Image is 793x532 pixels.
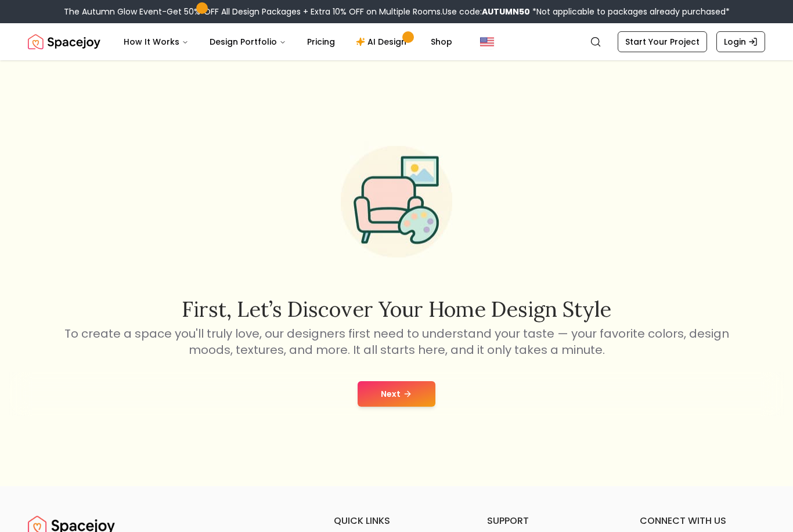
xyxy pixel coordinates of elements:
h6: support [487,514,612,528]
div: The Autumn Glow Event-Get 50% OFF All Design Packages + Extra 10% OFF on Multiple Rooms. [64,6,730,17]
a: Shop [421,30,462,53]
span: Use code: [442,6,530,17]
button: How It Works [114,30,198,53]
a: Login [716,31,765,52]
img: Start Style Quiz Illustration [322,127,471,276]
span: *Not applicable to packages already purchased* [530,6,730,17]
p: To create a space you'll truly love, our designers first need to understand your taste — your fav... [62,325,731,358]
h2: First, let’s discover your home design style [62,298,731,321]
a: Spacejoy [28,30,100,53]
nav: Global [28,23,765,60]
button: Design Portfolio [200,30,295,53]
nav: Main [114,30,462,53]
h6: connect with us [640,514,765,528]
b: AUTUMN50 [482,6,530,17]
button: Next [358,381,435,407]
a: Start Your Project [618,31,707,52]
a: AI Design [347,30,419,53]
h6: quick links [334,514,459,528]
img: Spacejoy Logo [28,30,100,53]
a: Pricing [298,30,344,53]
img: United States [480,35,494,49]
